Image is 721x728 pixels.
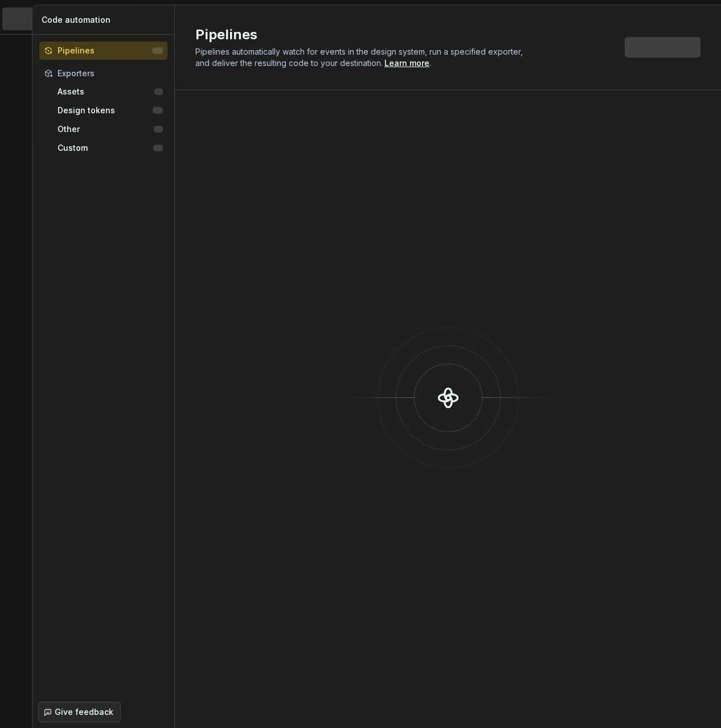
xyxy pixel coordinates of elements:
a: Learn more [384,57,429,69]
button: Design tokens [53,101,167,120]
button: Give feedback [38,702,121,722]
div: Code automation [42,14,170,26]
h2: Pipelines [195,26,537,44]
button: Assets [53,83,167,101]
span: Give feedback [55,706,113,718]
div: Design tokens [58,105,153,116]
button: Custom [53,139,167,157]
span: Pipelines automatically watch for events in the design system, run a specified exporter, and deli... [195,47,525,68]
button: Pipelines [39,42,167,60]
span: . [383,59,431,68]
div: Pipelines [58,45,152,56]
div: Assets [58,86,154,97]
div: Other [58,124,154,135]
button: Other [53,120,167,138]
div: Custom [58,142,153,154]
div: Exporters [58,68,163,79]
